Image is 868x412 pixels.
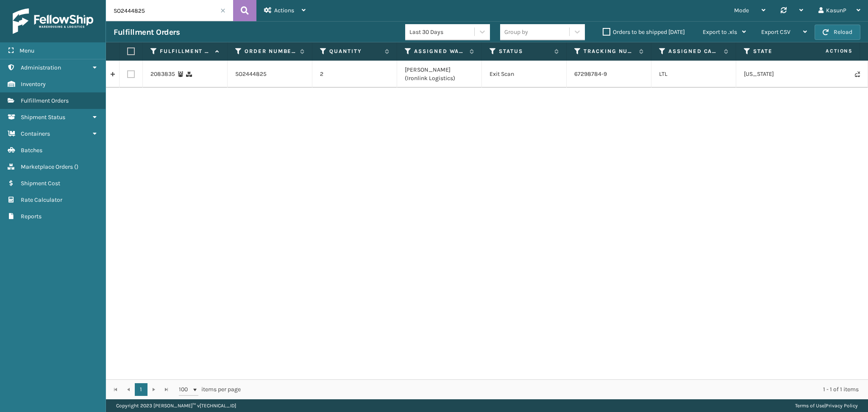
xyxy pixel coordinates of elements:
[499,47,550,55] label: Status
[826,403,858,409] a: Privacy Policy
[668,47,720,55] label: Assigned Carrier Service
[253,385,859,394] div: 1 - 1 of 1 items
[855,71,860,77] i: Never Shipped
[584,47,635,55] label: Tracking Number
[409,28,475,36] div: Last 30 Days
[21,180,60,187] span: Shipment Cost
[795,399,858,412] div: |
[504,28,528,36] div: Group by
[482,61,567,88] td: Exit Scan
[795,403,824,409] a: Terms of Use
[753,47,804,55] label: State
[761,28,790,36] span: Export CSV
[21,130,50,137] span: Containers
[74,163,78,170] span: ( )
[179,385,192,394] span: 100
[329,47,381,55] label: Quantity
[21,213,42,220] span: Reports
[179,383,241,396] span: items per page
[397,61,482,88] td: [PERSON_NAME] (Ironlink Logistics)
[19,47,34,54] span: Menu
[799,44,858,58] span: Actions
[703,28,737,36] span: Export to .xls
[21,163,73,170] span: Marketplace Orders
[21,196,62,203] span: Rate Calculator
[21,147,42,154] span: Batches
[312,61,397,88] td: 2
[734,7,749,14] span: Mode
[651,61,736,88] td: LTL
[135,383,147,396] a: 1
[150,70,175,78] a: 2083835
[567,61,651,88] td: 67298784-9
[815,25,860,40] button: Reload
[114,27,180,37] h3: Fulfillment Orders
[160,47,211,55] label: Fulfillment Order Id
[245,47,296,55] label: Order Number
[414,47,465,55] label: Assigned Warehouse
[21,97,69,104] span: Fulfillment Orders
[21,114,65,121] span: Shipment Status
[603,28,685,36] label: Orders to be shipped [DATE]
[21,64,61,71] span: Administration
[235,70,267,78] a: SO2444825
[736,61,821,88] td: [US_STATE]
[116,399,236,412] p: Copyright 2023 [PERSON_NAME]™ v [TECHNICAL_ID]
[21,81,46,88] span: Inventory
[274,7,294,14] span: Actions
[13,8,93,34] img: logo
